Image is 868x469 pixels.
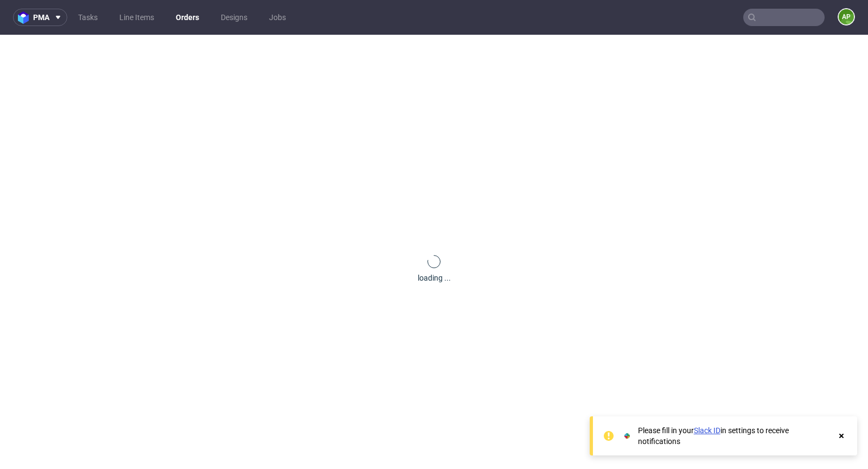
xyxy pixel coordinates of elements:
[622,430,633,441] img: Slack
[638,425,831,447] div: Please fill in your in settings to receive notifications
[113,9,161,26] a: Line Items
[418,272,451,283] div: loading ...
[18,11,33,24] img: logo
[13,9,67,26] button: pma
[839,9,854,24] figcaption: AP
[694,426,720,435] a: Slack ID
[214,9,254,26] a: Designs
[263,9,292,26] a: Jobs
[72,9,104,26] a: Tasks
[33,14,49,21] span: pma
[169,9,206,26] a: Orders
